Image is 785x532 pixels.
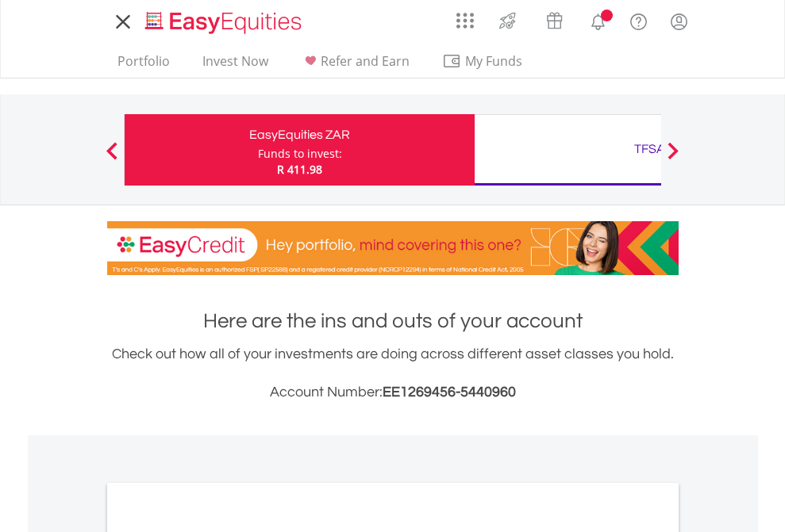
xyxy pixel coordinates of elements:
button: Previous [96,150,128,166]
span: EE1269456-5440960 [383,385,516,400]
h3: Account Number: [107,381,679,404]
a: Vouchers [531,4,578,33]
a: Refer and Earn [294,53,416,78]
span: R 411.98 [277,162,322,177]
div: EasyEquities ZAR [134,124,465,146]
a: Invest Now [196,53,275,78]
a: My Profile [659,4,699,39]
img: thrive-v2.svg [494,8,521,33]
button: Next [657,150,689,166]
a: Home page [139,4,308,36]
span: My Funds [442,51,546,71]
a: Notifications [578,4,618,36]
a: AppsGrid [446,4,484,29]
a: FAQ's and Support [618,4,659,36]
img: vouchers-v2.svg [541,8,568,33]
img: grid-menu-icon.svg [456,12,474,29]
div: Check out how all of your investments are doing across different asset classes you hold. [107,343,679,404]
h1: Here are the ins and outs of your account [107,307,679,335]
img: EasyCredit Promotion Banner [107,221,679,275]
span: Refer and Earn [321,52,410,70]
a: Portfolio [111,53,176,78]
img: EasyEquities_Logo.png [142,10,308,36]
div: Funds to invest: [258,146,342,162]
